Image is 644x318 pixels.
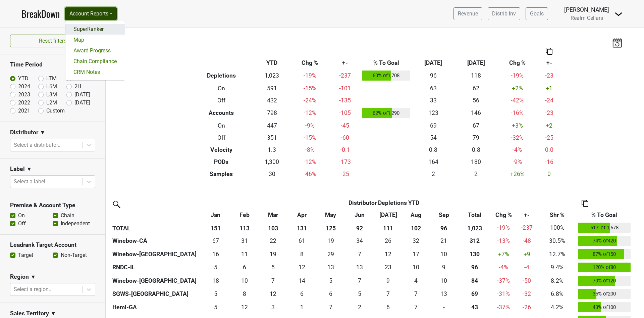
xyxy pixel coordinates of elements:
[230,221,259,234] th: 113
[230,197,538,209] th: Distributor Depletions YTD
[412,168,454,180] td: 2
[412,57,454,69] th: [DATE]
[330,94,360,106] td: -135
[460,250,489,259] div: 130
[21,7,60,21] a: BreakDown
[316,274,345,287] td: 5.418
[254,57,290,69] th: YTD
[10,129,38,136] h3: Distributor
[538,287,577,301] td: 6.8%
[402,221,429,234] th: 102
[345,287,374,301] td: 4.582
[230,274,259,287] td: 9.502
[201,261,230,274] td: 5.08
[537,69,561,82] td: -23
[491,261,516,274] td: -4 %
[10,35,95,47] button: Reset filters
[259,247,287,261] td: 19.303
[538,274,577,287] td: 8.2%
[65,21,125,81] div: Account Reports
[497,144,537,156] td: -4 %
[232,276,257,285] div: 10
[454,156,497,168] td: 180
[412,82,454,94] td: 63
[538,221,577,234] td: 100%
[374,247,402,261] td: 12.174
[345,301,374,314] td: 1.833
[374,261,402,274] td: 22.834
[518,276,536,285] div: -50
[345,247,374,261] td: 7.004
[346,276,372,285] div: 7
[458,247,491,261] th: 129.886
[254,144,290,156] td: 1.3
[203,303,228,312] div: 5
[254,132,290,144] td: 351
[260,263,286,272] div: 5
[430,234,459,248] td: 20.584
[330,69,360,82] td: -237
[74,91,90,99] label: [DATE]
[18,75,29,83] label: YTD
[316,301,345,314] td: 6.667
[189,132,254,144] th: Off
[287,287,316,301] td: 5.831
[201,247,230,261] td: 15.763
[491,247,516,261] td: +7 %
[431,263,457,272] div: 9
[375,289,401,298] div: 7
[260,289,286,298] div: 12
[404,236,428,245] div: 32
[537,82,561,94] td: +1
[74,99,90,107] label: [DATE]
[375,303,401,312] div: 6
[497,69,537,82] td: -19 %
[259,234,287,248] td: 21.919
[230,261,259,274] td: 6.08
[287,209,316,221] th: Apr: activate to sort column ascending
[51,310,56,318] span: ▼
[404,303,428,312] div: 7
[290,82,330,94] td: -15 %
[316,209,345,221] th: May: activate to sort column ascending
[460,289,489,298] div: 69
[260,303,286,312] div: 3
[10,202,95,209] h3: Premise & Account Type
[430,209,459,221] th: Sep: activate to sort column ascending
[491,301,516,314] td: -37 %
[458,274,491,287] th: 84.226
[290,69,330,82] td: -19 %
[330,168,360,180] td: -25
[412,156,454,168] td: 164
[564,5,609,14] div: [PERSON_NAME]
[454,120,497,132] td: 67
[287,301,316,314] td: 1.417
[46,91,57,99] label: L3M
[18,220,26,228] label: Off
[318,250,343,259] div: 29
[74,83,81,91] label: 2H
[402,261,429,274] td: 10.252
[289,276,315,285] div: 14
[330,156,360,168] td: -173
[230,301,259,314] td: 12.083
[287,247,316,261] td: 8.088
[537,168,561,180] td: 0
[189,82,254,94] th: On
[454,69,497,82] td: 118
[330,132,360,144] td: -60
[430,247,459,261] td: 10.082
[18,251,33,259] label: Target
[453,7,482,20] a: Revenue
[491,287,516,301] td: -31 %
[203,276,228,285] div: 18
[189,69,254,82] th: Depletions
[412,132,454,144] td: 54
[430,301,459,314] td: 0
[460,236,489,245] div: 312
[516,209,538,221] th: +-: activate to sort column ascending
[402,209,429,221] th: Aug: activate to sort column ascending
[497,106,537,120] td: -16 %
[538,234,577,248] td: 30.5%
[40,129,45,137] span: ▼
